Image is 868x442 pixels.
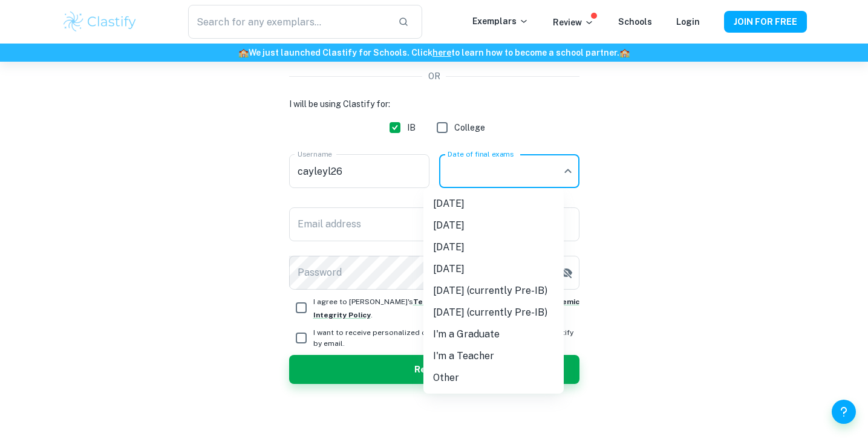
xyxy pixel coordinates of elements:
[423,323,564,345] li: I'm a Graduate
[423,258,564,280] li: [DATE]
[423,345,564,367] li: I'm a Teacher
[423,367,564,389] li: Other
[423,280,564,302] li: [DATE] (currently Pre-IB)
[423,302,564,323] li: [DATE] (currently Pre-IB)
[423,236,564,258] li: [DATE]
[423,193,564,215] li: [DATE]
[423,215,564,236] li: [DATE]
